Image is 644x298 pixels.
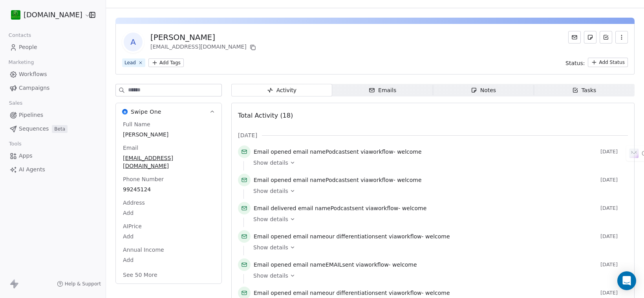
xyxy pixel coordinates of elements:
button: Swipe OneSwipe One [116,103,221,120]
a: AI Agents [6,163,99,176]
span: Podcast [326,149,347,155]
span: Show details [253,215,288,223]
span: Total Activity (18) [238,112,293,119]
span: Status: [565,59,585,67]
span: Campaigns [19,84,49,92]
span: Email opened [254,149,291,155]
span: Email delivered [254,205,296,211]
span: email name sent via workflow - [254,148,422,156]
span: Podcast [331,205,352,211]
div: Open Intercom Messenger [617,271,636,290]
a: Show details [253,187,622,195]
span: email name sent via workflow - [254,261,417,269]
img: 439216937_921727863089572_7037892552807592703_n%20(1).jpg [11,10,20,20]
span: welcome [402,205,426,211]
span: Email opened [254,233,291,240]
span: Tools [5,138,25,150]
span: Marketing [5,56,37,68]
a: Pipelines [6,109,99,122]
div: Swipe OneSwipe One [116,120,221,283]
span: Help & Support [65,281,101,287]
span: [DATE] [600,205,628,211]
div: [PERSON_NAME] [150,32,258,43]
span: welcome [397,177,421,183]
a: Workflows [6,68,99,81]
span: Sequences [19,125,49,133]
a: Show details [253,243,622,251]
a: Apps [6,149,99,162]
span: Email [121,144,140,152]
span: email name sent via workflow - [254,289,450,297]
a: People [6,41,99,54]
span: 99245124 [123,185,214,193]
span: email name sent via workflow - [254,233,450,240]
span: welcome [425,233,450,240]
span: Apps [19,152,33,160]
span: [DATE] [600,177,628,183]
span: Show details [253,272,288,280]
span: our differentiation [326,290,375,296]
span: [PERSON_NAME] [123,131,214,138]
span: EMAIL [326,262,342,268]
span: Podcast [326,177,347,183]
span: Email opened [254,177,291,183]
span: Add [123,233,214,240]
span: [DATE] [600,149,628,155]
div: [EMAIL_ADDRESS][DOMAIN_NAME] [150,43,258,52]
span: Contacts [5,29,35,41]
a: Show details [253,272,622,280]
span: AI Agents [19,165,45,174]
span: Workflows [19,70,47,78]
img: Swipe One [122,109,128,114]
span: [DATE] [600,233,628,240]
span: welcome [425,290,450,296]
span: welcome [397,149,421,155]
button: Add Tags [148,58,184,67]
div: Tasks [572,86,596,94]
span: [EMAIL_ADDRESS][DOMAIN_NAME] [123,154,214,170]
span: Add [123,256,214,264]
span: welcome [392,262,417,268]
span: Swipe One [131,108,161,116]
a: Help & Support [57,281,101,287]
div: Lead [124,59,136,66]
div: Notes [471,86,496,94]
span: Phone Number [121,175,165,183]
span: [DOMAIN_NAME] [24,10,82,20]
span: Address [121,199,146,207]
button: Add Status [588,58,628,67]
span: Show details [253,187,288,195]
a: Show details [253,215,622,223]
span: [DATE] [600,290,628,296]
span: [DATE] [238,131,257,139]
span: Email opened [254,262,291,268]
span: Sales [5,97,26,109]
a: SequencesBeta [6,122,99,135]
span: Add [123,209,214,217]
span: Show details [253,243,288,251]
span: email name sent via workflow - [254,176,422,184]
span: Full Name [121,120,152,128]
button: [DOMAIN_NAME] [9,8,84,22]
div: Emails [369,86,396,94]
span: [DATE] [600,262,628,268]
span: email name sent via workflow - [254,204,426,212]
span: AIPrice [121,222,143,230]
span: Show details [253,159,288,167]
span: A [124,33,143,51]
span: Annual Income [121,246,166,254]
span: People [19,43,37,51]
span: our differentiation [326,233,375,240]
button: See 50 More [118,268,162,282]
span: Email opened [254,290,291,296]
a: Campaigns [6,82,99,94]
a: Show details [253,159,622,167]
span: Pipelines [19,111,43,119]
span: Beta [52,125,68,133]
